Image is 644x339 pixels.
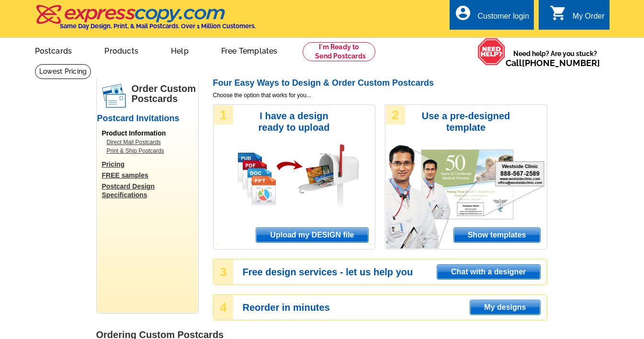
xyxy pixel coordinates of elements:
h3: Free design services - let us help you [243,268,546,276]
span: Product Information [102,129,166,137]
span: Chat with a designer [437,265,540,279]
i: account_circle [454,4,472,22]
div: 1 [214,105,233,124]
a: Postcard Design Specifications [102,182,198,199]
a: Show templates [453,227,541,243]
a: Help [156,39,204,61]
a: Pricing [102,160,198,169]
a: Upload my DESIGN file [256,227,368,243]
span: My designs [470,300,540,315]
h3: Reorder in minutes [243,303,546,312]
div: Customer login [477,12,529,25]
div: 2 [386,105,405,124]
a: shopping_cart My Order [550,11,605,23]
span: Choose the option that works for you... [213,91,547,100]
a: Print & Ship Postcards [107,147,193,155]
a: [PHONE_NUMBER] [522,58,600,68]
span: Show templates [454,228,540,242]
span: Need help? Are you stuck? [506,49,605,68]
a: Postcards [20,39,88,61]
a: Free Templates [206,39,293,61]
div: 3 [214,260,233,284]
a: Same Day Design, Print, & Mail Postcards. Over 1 Million Customers. [35,11,256,30]
a: Products [89,39,154,61]
a: account_circle Customer login [454,11,529,23]
a: Chat with a designer [437,264,540,280]
div: 4 [214,295,233,319]
a: FREE samples [102,171,198,180]
a: My designs [470,300,540,315]
h1: Order Custom Postcards [132,84,198,104]
h2: Four Easy Ways to Design & Order Custom Postcards [213,78,547,89]
span: Upload my DESIGN file [256,228,368,242]
img: postcards.png [102,84,126,108]
img: help [477,38,506,66]
h4: Same Day Design, Print, & Mail Postcards. Over 1 Million Customers. [60,23,256,30]
h3: I have a design ready to upload [245,110,343,133]
span: Call [506,58,600,68]
h3: Use a pre-designed template [417,110,515,133]
i: shopping_cart [550,4,567,22]
div: My Order [573,12,605,25]
a: Direct Mail Postcards [107,138,193,147]
h2: Postcard Invitations [97,113,198,124]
